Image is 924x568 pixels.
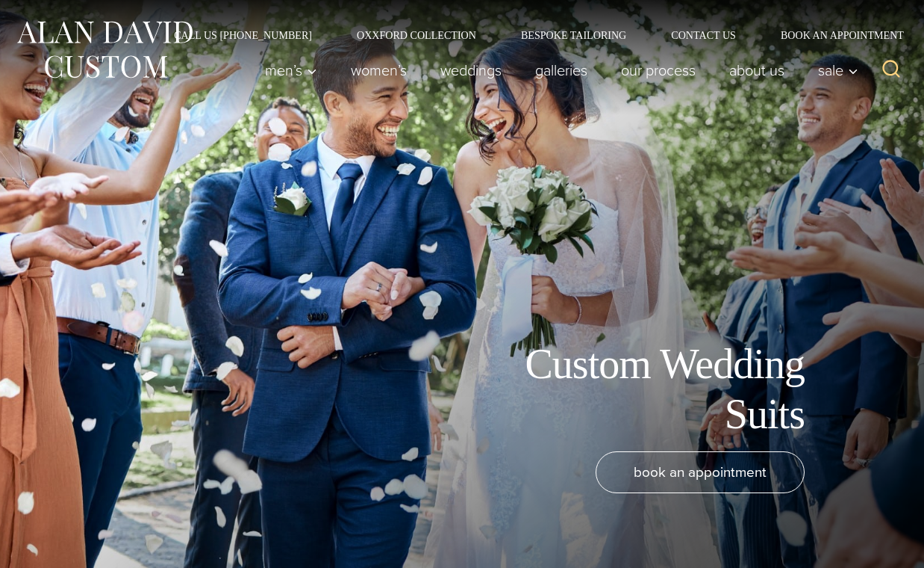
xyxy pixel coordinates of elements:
span: book an appointment [634,461,767,483]
a: Women’s [334,55,424,85]
a: About Us [713,55,802,85]
span: Men’s [265,63,317,78]
a: Book an Appointment [758,30,909,40]
a: Galleries [519,55,605,85]
a: weddings [424,55,519,85]
a: Our Process [605,55,713,85]
nav: Secondary Navigation [152,30,909,40]
a: Contact Us [649,30,758,40]
a: book an appointment [596,451,805,493]
h1: Custom Wedding Suits [469,339,805,439]
img: Alan David Custom [15,16,194,83]
a: Oxxford Collection [334,30,499,40]
a: Call Us [PHONE_NUMBER] [152,30,334,40]
button: View Search Form [873,52,909,88]
nav: Primary Navigation [249,55,867,85]
span: Sale [818,63,858,78]
a: Bespoke Tailoring [499,30,649,40]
